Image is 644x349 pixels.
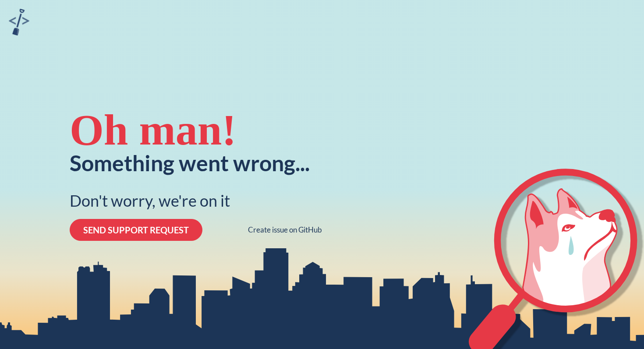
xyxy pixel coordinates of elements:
div: Something went wrong... [70,152,310,174]
a: sandbox logo [9,9,29,38]
div: Oh man! [70,108,237,152]
img: sandbox logo [9,9,29,35]
svg: crying-husky-2 [469,169,644,349]
button: SEND SUPPORT REQUEST [70,219,202,241]
div: Don't worry, we're on it [70,191,230,210]
a: Create issue on GitHub [248,226,322,234]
